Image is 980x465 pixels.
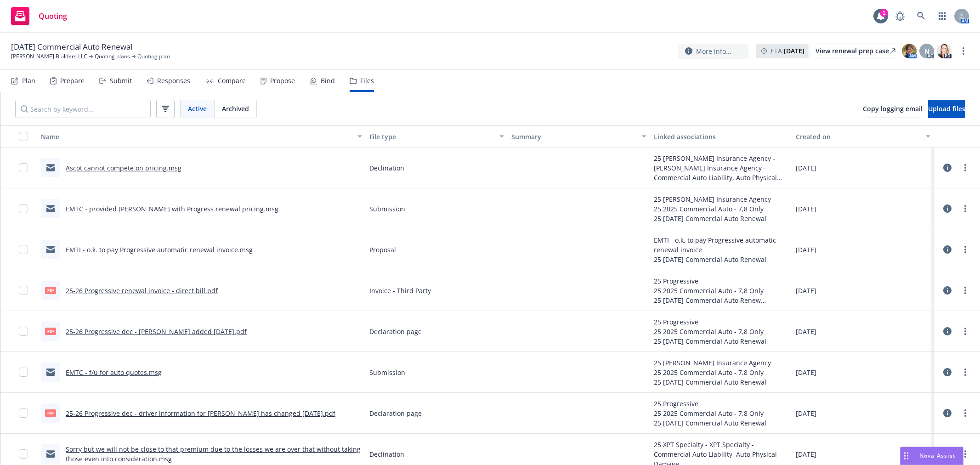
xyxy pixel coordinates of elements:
[19,449,28,459] input: Toggle Row Selected
[66,245,253,254] a: EMTI - o.k. to pay Progressive automatic renewal invoice.msg
[902,44,917,58] img: photo
[919,452,956,459] span: Nova Assist
[654,327,766,336] div: 25 2025 Commercial Auto - 7,8 Only
[218,77,246,85] div: Compare
[188,104,207,113] span: Active
[960,448,971,459] a: more
[654,418,766,428] div: 25 [DATE] Commercial Auto Renewal
[137,52,170,61] span: Quoting plan
[960,326,971,337] a: more
[796,286,816,295] span: [DATE]
[880,9,888,17] div: 1
[796,163,816,173] span: [DATE]
[654,132,788,142] div: Linked associations
[508,125,650,147] button: Summary
[41,132,352,142] div: Name
[654,317,766,327] div: 25 Progressive
[369,204,405,214] span: Submission
[654,153,788,182] div: 25 [PERSON_NAME] Insurance Agency - [PERSON_NAME] Insurance Agency - Commercial Auto Liability, A...
[796,327,816,336] span: [DATE]
[66,327,247,336] a: 25-26 Progressive dec - [PERSON_NAME] added [DATE].pdf
[45,287,56,294] span: pdf
[66,409,335,418] a: 25-26 Progressive dec - driver information for [PERSON_NAME] has changed [DATE].pdf
[770,46,804,56] span: ETA :
[110,77,132,85] div: Submit
[369,132,494,142] div: File type
[511,132,636,142] div: Summary
[901,447,912,465] div: Drag to move
[654,204,771,214] div: 25 2025 Commercial Auto - 7,8 Only
[270,77,295,85] div: Propose
[654,377,771,387] div: 25 [DATE] Commercial Auto Renewal
[369,327,422,336] span: Declaration page
[45,409,56,416] span: pdf
[960,203,971,214] a: more
[654,358,771,368] div: 25 [PERSON_NAME] Insurance Agency
[19,132,28,141] input: Select all
[321,77,335,85] div: Bind
[95,52,130,61] a: Quoting plans
[654,368,771,377] div: 25 2025 Commercial Auto - 7,8 Only
[22,77,35,85] div: Plan
[19,408,28,418] input: Toggle Row Selected
[654,276,766,286] div: 25 Progressive
[816,44,895,58] div: View renewal prep case
[960,367,971,378] a: more
[863,104,923,113] span: Copy logging email
[369,449,404,459] span: Declination
[45,328,56,335] span: pdf
[912,7,930,25] a: Search
[369,408,422,418] span: Declaration page
[369,286,431,295] span: Invoice - Third Party
[678,44,748,59] button: More info...
[891,7,909,25] a: Report a Bug
[928,104,965,113] span: Upload files
[654,194,771,204] div: 25 [PERSON_NAME] Insurance Agency
[369,368,405,377] span: Submission
[19,163,28,172] input: Toggle Row Selected
[863,100,923,118] button: Copy logging email
[7,3,71,29] a: Quoting
[796,449,816,459] span: [DATE]
[360,77,374,85] div: Files
[816,44,895,58] a: View renewal prep case
[696,46,731,56] span: More info...
[796,408,816,418] span: [DATE]
[654,336,766,346] div: 25 [DATE] Commercial Auto Renewal
[369,245,396,255] span: Proposal
[960,244,971,255] a: more
[66,286,218,295] a: 25-26 Progressive renewal invoice - direct bill.pdf
[960,285,971,296] a: more
[11,52,87,61] a: [PERSON_NAME] Builders LLC
[654,295,766,305] div: 25 [DATE] Commercial Auto Renewal
[39,12,67,20] span: Quoting
[792,125,934,147] button: Created on
[19,327,28,336] input: Toggle Row Selected
[933,7,952,25] a: Switch app
[654,235,788,255] div: EMTI - o.k. to pay Progressive automatic renewal invoice
[958,45,969,57] a: more
[960,162,971,173] a: more
[796,204,816,214] span: [DATE]
[60,77,85,85] div: Prepare
[796,368,816,377] span: [DATE]
[654,255,788,264] div: 25 [DATE] Commercial Auto Renewal
[19,286,28,295] input: Toggle Row Selected
[650,125,792,147] button: Linked associations
[19,368,28,377] input: Toggle Row Selected
[66,368,162,377] a: EMTC - f/u for auto quotes.msg
[66,204,278,213] a: EMTC - provided [PERSON_NAME] with Progress renewal pricing.msg
[222,104,249,113] span: Archived
[928,100,965,118] button: Upload files
[654,399,766,408] div: 25 Progressive
[157,77,190,85] div: Responses
[19,245,28,254] input: Toggle Row Selected
[15,100,151,118] input: Search by keyword...
[11,41,132,52] span: [DATE] Commercial Auto Renewal
[796,132,920,142] div: Created on
[924,46,929,56] span: N
[366,125,508,147] button: File type
[796,245,816,255] span: [DATE]
[66,445,361,463] a: Sorry but we will not be close to that premium due to the losses we are over that without taking ...
[654,286,766,295] div: 25 2025 Commercial Auto - 7,8 Only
